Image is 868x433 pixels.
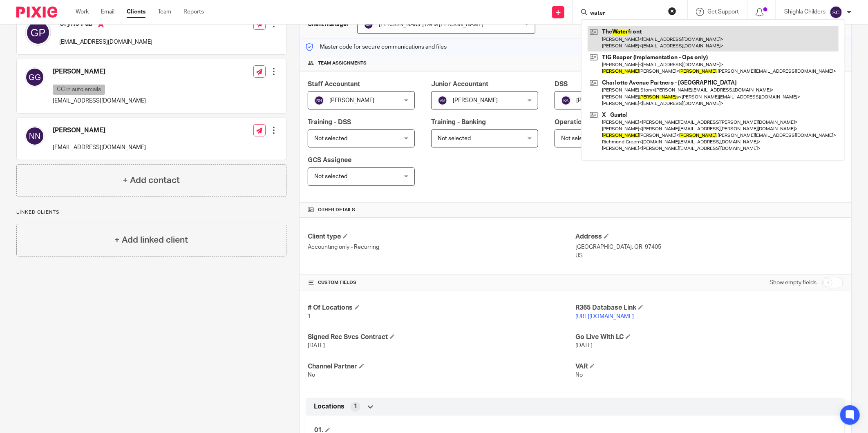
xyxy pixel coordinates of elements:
[575,372,583,378] span: No
[25,67,45,87] img: svg%3E
[308,279,575,286] h4: CUSTOM FIELDS
[830,6,843,19] img: svg%3E
[308,372,315,378] span: No
[53,97,146,105] p: [EMAIL_ADDRESS][DOMAIN_NAME]
[576,98,621,103] span: [PERSON_NAME]
[575,243,843,251] p: [GEOGRAPHIC_DATA], OR, 97405
[329,98,374,103] span: [PERSON_NAME]
[314,96,324,105] img: svg%3E
[575,314,634,319] a: [URL][DOMAIN_NAME]
[308,333,575,341] h4: Signed Rec Svcs Contract
[76,8,89,16] a: Work
[668,7,676,15] button: Clear
[16,7,57,18] img: Pixie
[308,362,575,371] h4: Channel Partner
[318,60,367,67] span: Team assignments
[114,234,188,246] h4: + Add linked client
[308,119,351,125] span: Training - DSS
[59,20,152,30] h4: Gryffs Pub
[364,20,374,29] img: svg%3E
[379,22,484,27] span: [PERSON_NAME] De la [PERSON_NAME]
[16,209,286,216] p: Linked clients
[575,304,843,312] h4: R365 Database Link
[59,38,152,46] p: [EMAIL_ADDRESS][DOMAIN_NAME]
[53,67,146,76] h4: [PERSON_NAME]
[438,136,471,141] span: Not selected
[431,119,486,125] span: Training - Banking
[53,126,146,135] h4: [PERSON_NAME]
[575,333,843,341] h4: Go Live With LC
[25,20,51,46] img: svg%3E
[53,85,105,95] p: CC in auto emails
[308,343,325,348] span: [DATE]
[127,8,145,16] a: Clients
[308,20,349,29] h3: Client manager
[308,304,575,312] h4: # Of Locations
[158,8,171,16] a: Team
[575,362,843,371] h4: VAR
[784,8,825,16] p: Shighla Childers
[308,232,575,241] h4: Client type
[318,207,355,213] span: Other details
[438,96,447,105] img: svg%3E
[431,81,488,87] span: Junior Accountant
[25,126,45,146] img: svg%3E
[575,343,593,348] span: [DATE]
[53,143,146,152] p: [EMAIL_ADDRESS][DOMAIN_NAME]
[770,279,817,287] label: Show empty fields
[555,81,568,87] span: DSS
[575,252,843,260] p: US
[561,136,594,141] span: Not selected
[707,9,739,15] span: Get Support
[183,8,204,16] a: Reports
[308,314,311,319] span: 1
[453,98,498,103] span: [PERSON_NAME]
[354,402,357,411] span: 1
[308,81,360,87] span: Staff Accountant
[123,174,180,187] h4: + Add contact
[314,174,347,179] span: Not selected
[561,96,571,105] img: svg%3E
[101,8,114,16] a: Email
[308,243,575,251] p: Accounting only - Recurring
[555,119,616,125] span: Operations support
[306,43,447,51] p: Master code for secure communications and files
[314,402,345,411] span: Locations
[575,232,843,241] h4: Address
[589,10,663,17] input: Search
[314,136,347,141] span: Not selected
[308,157,351,163] span: GCS Assignee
